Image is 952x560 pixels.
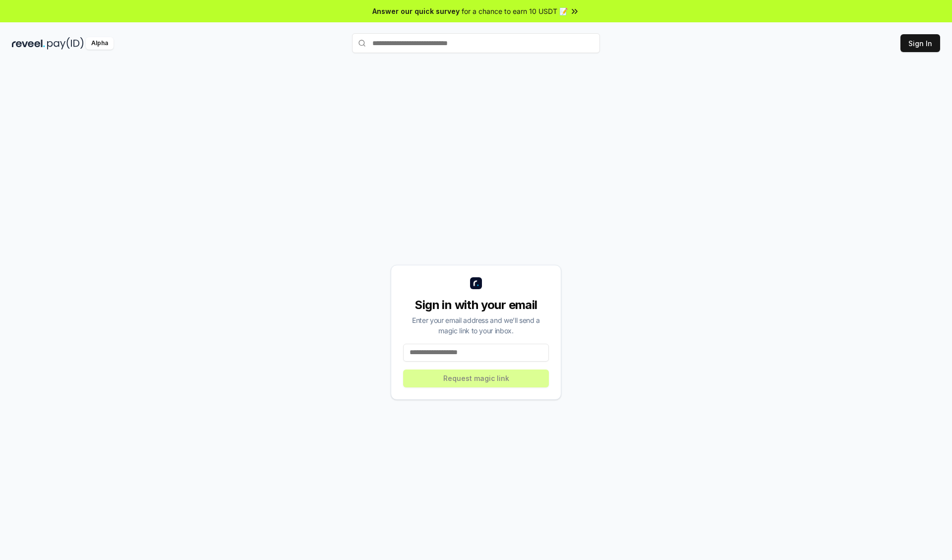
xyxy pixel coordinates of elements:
div: Enter your email address and we’ll send a magic link to your inbox. [403,315,549,336]
div: Sign in with your email [403,297,549,313]
div: Alpha [86,37,114,50]
img: logo_small [470,277,482,289]
span: Answer our quick survey [372,6,460,16]
button: Sign In [900,34,940,52]
img: pay_id [47,37,84,50]
img: reveel_dark [12,37,45,50]
span: for a chance to earn 10 USDT 📝 [462,6,568,16]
